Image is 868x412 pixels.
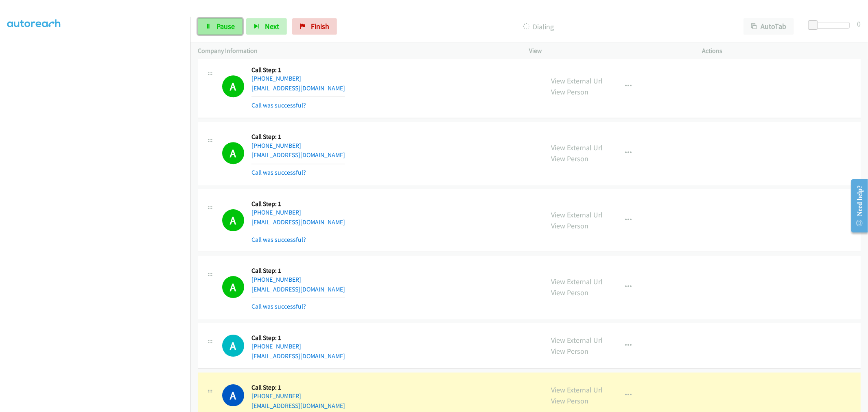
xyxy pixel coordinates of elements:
h5: Call Step: 1 [251,384,345,392]
a: [EMAIL_ADDRESS][DOMAIN_NAME] [251,151,345,159]
span: Pause [216,22,235,31]
div: Delay between calls (in seconds) [812,22,850,28]
h1: A [222,335,244,357]
a: View Person [551,288,589,297]
div: 0 [857,18,861,29]
a: View External Url [551,335,603,345]
h1: A [222,384,244,406]
h1: A [222,142,244,164]
p: View [529,46,688,56]
h1: A [222,209,244,231]
a: View External Url [551,76,603,85]
a: View External Url [551,385,603,394]
a: [EMAIL_ADDRESS][DOMAIN_NAME] [251,218,345,226]
iframe: Resource Center [845,173,868,238]
a: View Person [551,221,589,230]
a: [PHONE_NUMBER] [251,276,301,283]
a: [PHONE_NUMBER] [251,75,301,82]
a: Finish [292,18,337,35]
a: Call was successful? [251,101,306,109]
a: View Person [551,154,589,163]
a: View External Url [551,210,603,219]
a: View Person [551,87,589,96]
h5: Call Step: 1 [251,133,345,141]
button: Next [246,18,287,35]
a: Pause [198,18,243,35]
a: [EMAIL_ADDRESS][DOMAIN_NAME] [251,402,345,410]
a: Call was successful? [251,169,306,176]
button: AutoTab [743,18,794,35]
h5: Call Step: 1 [251,200,345,208]
a: View External Url [551,143,603,152]
h1: A [222,276,244,298]
a: [PHONE_NUMBER] [251,342,301,350]
h5: Call Step: 1 [251,66,345,74]
h5: Call Step: 1 [251,334,345,342]
a: Call was successful? [251,302,306,310]
h5: Call Step: 1 [251,267,345,275]
div: The call is yet to be attempted [222,335,244,357]
span: Finish [311,22,329,31]
a: Call was successful? [251,236,306,243]
a: View External Url [551,277,603,286]
a: [EMAIL_ADDRESS][DOMAIN_NAME] [251,84,345,92]
a: [PHONE_NUMBER] [251,392,301,400]
a: [PHONE_NUMBER] [251,208,301,216]
span: Next [265,22,279,31]
a: [PHONE_NUMBER] [251,142,301,149]
a: View Person [551,346,589,356]
a: [EMAIL_ADDRESS][DOMAIN_NAME] [251,285,345,293]
iframe: To enrich screen reader interactions, please activate Accessibility in Grammarly extension settings [7,24,190,411]
p: Company Information [198,46,515,56]
a: [EMAIL_ADDRESS][DOMAIN_NAME] [251,352,345,360]
p: Dialing [348,21,729,32]
h1: A [222,75,244,97]
p: Actions [702,46,861,56]
a: View Person [551,396,589,405]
